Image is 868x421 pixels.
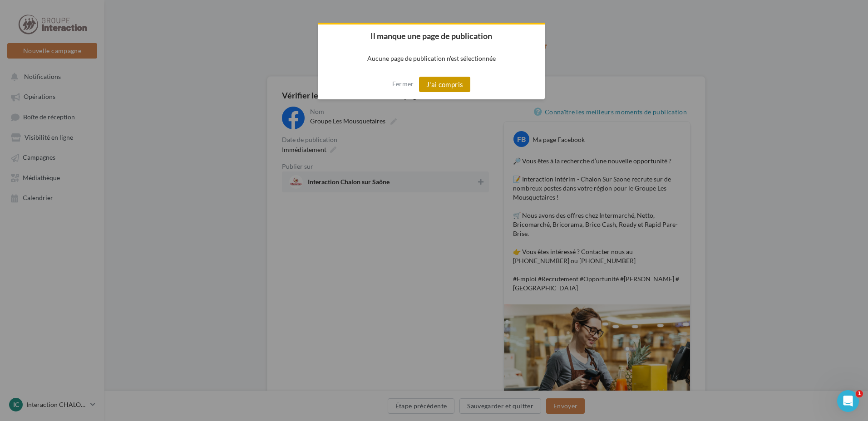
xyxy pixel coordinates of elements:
button: J'ai compris [419,77,471,92]
button: Fermer [392,77,414,91]
h2: Il manque une page de publication [318,24,545,47]
p: Aucune page de publication n'est sélectionnée [318,47,545,69]
span: 1 [856,390,863,397]
iframe: Intercom live chat [837,390,859,412]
